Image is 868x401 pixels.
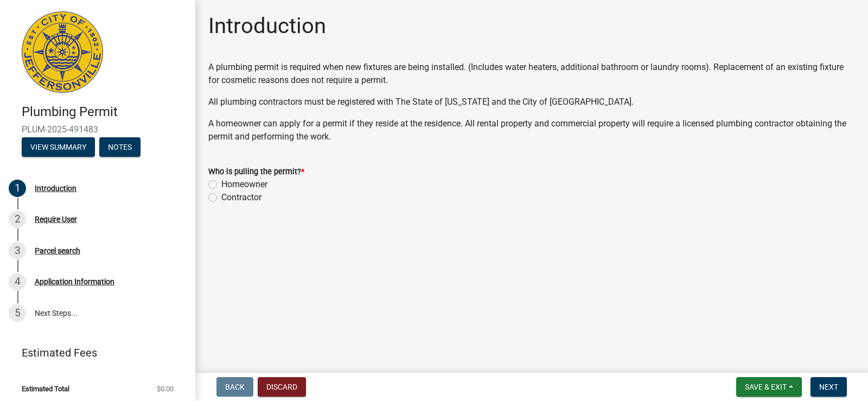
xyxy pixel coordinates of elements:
[225,383,245,391] span: Back
[35,247,80,254] div: Parcel search
[810,377,847,397] button: Next
[208,61,855,87] p: A plumbing permit is required when new fixtures are being installed. (Includes water heaters, add...
[22,385,69,392] span: Estimated Total
[9,211,26,228] div: 2
[35,184,76,192] div: Introduction
[22,143,95,152] wm-modal-confirm: Summary
[22,11,103,93] img: City of Jeffersonville, Indiana
[221,178,267,191] label: Homeowner
[35,215,77,223] div: Require User
[22,104,187,120] h4: Plumbing Permit
[35,278,114,285] div: Application Information
[9,342,178,364] a: Estimated Fees
[208,117,855,143] p: A homeowner can apply for a permit if they reside at the residence. All rental property and comme...
[819,383,838,391] span: Next
[745,383,787,391] span: Save & Exit
[736,377,802,397] button: Save & Exit
[9,180,26,197] div: 1
[208,13,326,39] h1: Introduction
[9,242,26,259] div: 3
[208,96,855,109] p: All plumbing contractors must be registered with The State of [US_STATE] and the City of [GEOGRAP...
[221,191,261,204] label: Contractor
[258,377,306,397] button: Discard
[99,143,141,152] wm-modal-confirm: Notes
[157,385,174,392] span: $0.00
[99,137,141,157] button: Notes
[22,124,174,135] span: PLUM-2025-491483
[22,137,95,157] button: View Summary
[216,377,253,397] button: Back
[9,304,26,322] div: 5
[9,273,26,290] div: 4
[208,168,304,176] label: Who is pulling the permit?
